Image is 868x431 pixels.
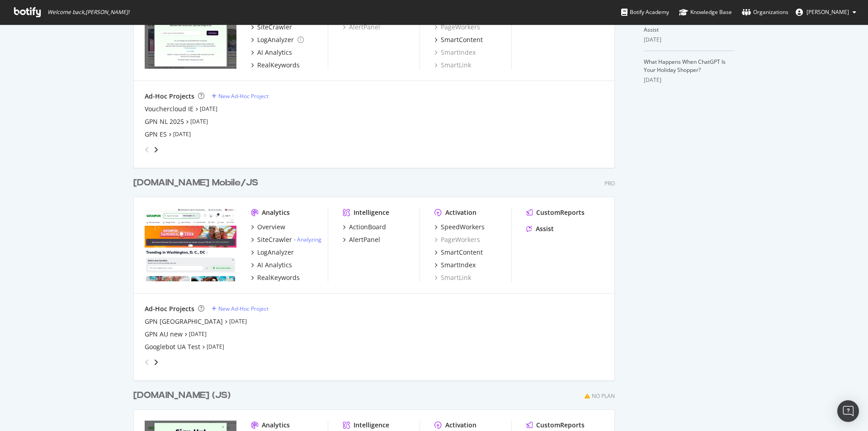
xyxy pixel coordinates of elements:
div: Activation [445,208,476,217]
a: GPN ES [145,130,167,139]
a: RealKeywords [251,273,300,282]
div: angle-right [153,358,159,367]
a: PageWorkers [434,23,480,32]
a: RealKeywords [251,61,300,70]
a: Googlebot UA Test [145,342,200,351]
a: AlertPanel [343,23,380,32]
div: SmartContent [441,35,483,44]
a: [DATE] [229,317,247,325]
a: SmartContent [434,248,483,257]
div: AlertPanel [349,235,380,244]
a: ActionBoard [343,223,386,232]
div: Ad-Hoc Projects [145,92,194,101]
a: AI Analytics [251,48,292,57]
div: Assist [536,224,554,233]
div: Intelligence [354,208,389,217]
div: Ad-Hoc Projects [145,304,194,313]
a: SiteCrawler [251,23,292,32]
div: Activation [445,421,476,430]
div: CustomReports [536,421,585,430]
div: Analytics [262,208,290,217]
a: AI Analytics [251,260,292,270]
div: CustomReports [536,208,585,217]
div: SiteCrawler [257,235,292,244]
a: What Happens When ChatGPT Is Your Holiday Shopper? [644,58,726,74]
div: Analytics [262,421,290,430]
a: Overview [251,223,285,232]
a: SpeedWorkers [434,223,485,232]
a: GPN AU new [145,330,183,339]
a: [DOMAIN_NAME] Mobile/JS [133,176,262,189]
div: New Ad-Hoc Project [218,92,269,100]
a: [DOMAIN_NAME] (JS) [133,389,234,402]
div: SpeedWorkers [441,223,485,232]
a: SmartIndex [434,48,476,57]
div: [DOMAIN_NAME] Mobile/JS [133,176,258,189]
span: Luca Malagigi [807,8,849,16]
div: SmartContent [441,248,483,257]
a: CustomReports [526,208,585,217]
a: GPN NL 2025 [145,117,184,126]
a: GPN [GEOGRAPHIC_DATA] [145,317,223,326]
div: ActionBoard [349,223,386,232]
div: Organizations [742,8,788,17]
a: [DATE] [190,118,208,125]
a: Assist [526,224,554,233]
div: SiteCrawler [257,23,292,32]
a: [DATE] [173,130,191,138]
a: [DATE] [189,330,207,338]
div: angle-right [153,145,159,154]
a: Vouchercloud IE [145,104,193,114]
a: SmartIndex [434,260,476,270]
a: CustomReports [526,421,585,430]
div: Overview [257,223,285,232]
div: Intelligence [354,421,389,430]
div: [DATE] [644,36,735,44]
a: SmartLink [434,273,471,282]
div: Knowledge Base [679,8,732,17]
div: Botify Academy [621,8,669,17]
div: LogAnalyzer [257,248,294,257]
div: angle-left [141,142,153,157]
div: LogAnalyzer [257,35,294,44]
a: SiteCrawler- Analyzing [251,235,321,244]
div: angle-left [141,355,153,369]
div: [DATE] [644,76,735,84]
div: SmartIndex [441,260,476,270]
a: [DATE] [207,343,224,350]
a: [DATE] [200,105,217,113]
img: groupon.com [145,208,236,281]
div: - [294,236,321,243]
div: Pro [604,180,615,187]
div: New Ad-Hoc Project [218,305,269,313]
button: [PERSON_NAME] [788,5,863,19]
a: LogAnalyzer [251,248,294,257]
div: AI Analytics [257,260,292,270]
a: SmartLink [434,61,471,70]
div: No Plan [592,392,615,400]
div: Open Intercom Messenger [837,400,859,422]
a: New Ad-Hoc Project [212,92,269,100]
a: SmartContent [434,35,483,44]
div: AI Analytics [257,48,292,57]
div: RealKeywords [257,61,300,70]
a: New Ad-Hoc Project [212,305,269,313]
a: PageWorkers [434,235,480,244]
div: RealKeywords [257,273,300,282]
a: AlertPanel [343,235,380,244]
span: Welcome back, [PERSON_NAME] ! [47,9,129,16]
a: LogAnalyzer [251,35,304,44]
div: [DOMAIN_NAME] (JS) [133,389,231,402]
